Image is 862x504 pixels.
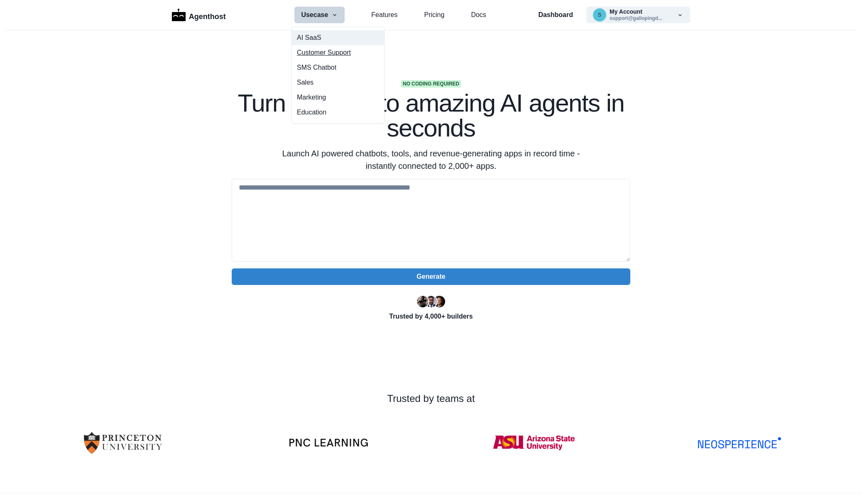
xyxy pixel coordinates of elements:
[417,296,429,307] img: Ryan Florence
[292,75,384,90] button: Sales
[292,105,384,120] button: Education
[232,91,630,141] h1: Turn words into amazing AI agents in seconds
[292,30,384,45] button: AI SaaS
[401,80,461,88] span: No coding required
[172,9,186,21] img: Logo
[424,10,444,20] a: Pricing
[698,437,781,448] img: NSP_Logo_Blue.svg
[471,10,486,20] a: Docs
[81,419,164,466] img: University-of-Princeton-Logo.png
[371,10,397,20] a: Features
[586,7,690,23] button: support@gallopingdigital.comMy Accountsupport@gallopingd...
[492,419,575,466] img: ASU-Logo.png
[294,7,345,23] button: Usecase
[27,391,835,406] p: Trusted by teams at
[189,8,226,22] p: Agenthost
[232,268,630,285] button: Generate
[172,8,226,22] a: LogoAgenthost
[232,312,630,321] p: Trusted by 4,000+ builders
[433,296,445,307] img: Kent Dodds
[425,296,437,307] img: Segun Adebayo
[292,60,384,75] a: SMS Chatbot
[287,438,370,447] img: PNC-LEARNING-Logo-v2.1.webp
[538,10,573,20] a: Dashboard
[272,147,590,172] p: Launch AI powered chatbots, tools, and revenue-generating apps in record time - instantly connect...
[292,45,384,60] button: Customer Support
[292,90,384,105] button: Marketing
